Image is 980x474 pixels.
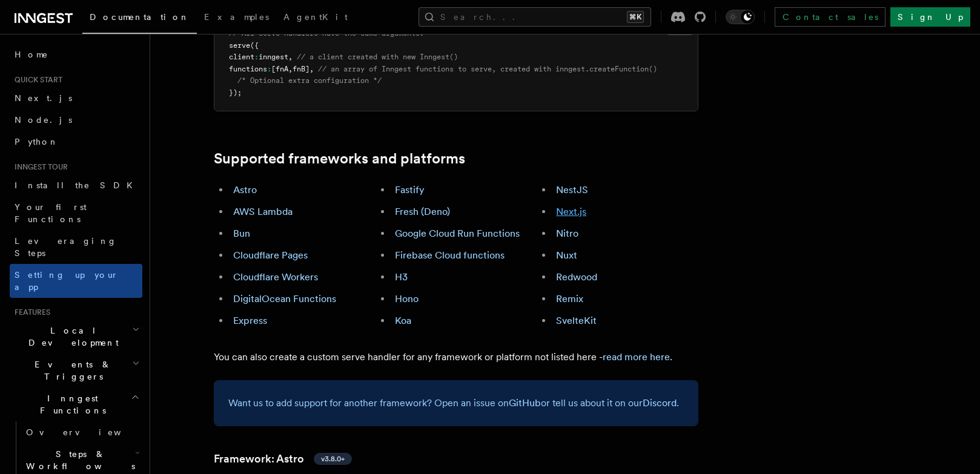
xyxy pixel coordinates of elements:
[10,358,132,383] span: Events & Triggers
[229,88,242,97] span: });
[10,387,142,421] button: Inngest Functions
[21,448,135,472] span: Steps & Workflows
[10,44,142,65] a: Home
[233,315,267,326] a: Express
[214,150,465,167] a: Supported frameworks and platforms
[82,4,197,34] a: Documentation
[254,53,259,61] span: :
[10,162,68,172] span: Inngest tour
[726,10,755,24] button: Toggle dark mode
[395,271,408,283] a: H3
[267,65,271,73] span: :
[10,324,132,349] span: Local Development
[15,48,48,61] span: Home
[395,228,520,239] a: Google Cloud Run Functions
[233,206,293,217] a: AWS Lambda
[204,12,269,22] span: Examples
[10,174,142,196] a: Install the SDK
[197,4,276,33] a: Examples
[556,228,578,239] a: Nitro
[556,249,577,261] a: Nuxt
[250,41,259,50] span: ({
[10,264,142,298] a: Setting up your app
[15,202,87,224] span: Your first Functions
[395,184,425,196] a: Fastify
[15,236,117,258] span: Leveraging Steps
[627,11,644,23] kbd: ⌘K
[556,271,597,283] a: Redwood
[556,184,588,196] a: NestJS
[259,53,288,61] span: inngest
[556,206,586,217] a: Next.js
[15,137,59,146] span: Python
[26,427,151,437] span: Overview
[288,53,293,61] span: ,
[10,109,142,131] a: Node.js
[556,315,597,326] a: SvelteKit
[15,270,119,292] span: Setting up your app
[283,12,348,22] span: AgentKit
[310,65,314,73] span: ,
[419,7,651,27] button: Search...⌘K
[395,293,419,304] a: Hono
[21,421,142,443] a: Overview
[321,454,345,464] span: v3.8.0+
[229,53,254,61] span: client
[10,230,142,264] a: Leveraging Steps
[214,349,698,366] p: You can also create a custom serve handler for any framework or platform not listed here - .
[395,249,505,261] a: Firebase Cloud functions
[90,12,190,22] span: Documentation
[10,392,131,416] span: Inngest Functions
[395,315,411,326] a: Koa
[10,75,62,85] span: Quick start
[10,308,50,317] span: Features
[318,65,657,73] span: // an array of Inngest functions to serve, created with inngest.createFunction()
[297,53,458,61] span: // a client created with new Inngest()
[10,87,142,109] a: Next.js
[233,293,336,304] a: DigitalOcean Functions
[15,115,72,125] span: Node.js
[228,395,684,412] p: Want us to add support for another framework? Open an issue on or tell us about it on our .
[10,196,142,230] a: Your first Functions
[233,184,257,196] a: Astro
[10,131,142,153] a: Python
[603,351,670,363] a: read more here
[643,397,677,409] a: Discord
[775,7,886,27] a: Contact sales
[233,228,250,239] a: Bun
[233,249,308,261] a: Cloudflare Pages
[233,271,318,283] a: Cloudflare Workers
[10,354,142,387] button: Events & Triggers
[15,93,72,103] span: Next.js
[214,450,352,467] a: Framework: Astrov3.8.0+
[293,65,310,73] span: fnB]
[288,65,293,73] span: ,
[395,206,450,217] a: Fresh (Deno)
[229,41,250,50] span: serve
[276,4,355,33] a: AgentKit
[890,7,970,27] a: Sign Up
[271,65,288,73] span: [fnA
[10,320,142,354] button: Local Development
[509,397,541,409] a: GitHub
[556,293,583,304] a: Remix
[15,180,140,190] span: Install the SDK
[229,65,267,73] span: functions
[237,76,382,85] span: /* Optional extra configuration */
